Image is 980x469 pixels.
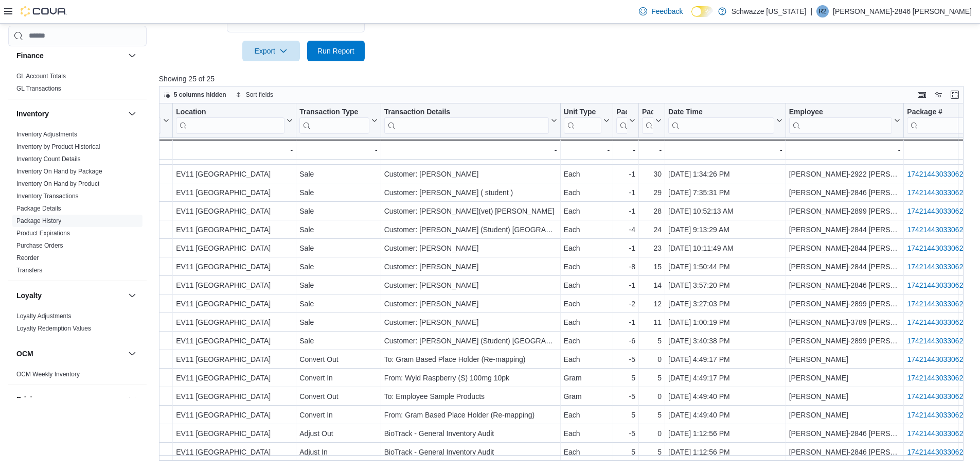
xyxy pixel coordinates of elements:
div: [DATE] 9:13:29 AM [668,223,782,236]
div: From: Gram Based Place Holder (Re-mapping) [384,409,557,421]
div: -1 [616,205,635,217]
div: Each [563,409,610,421]
h3: Inventory [16,109,49,119]
button: OCM [16,349,124,359]
div: [PERSON_NAME] [789,353,901,366]
div: EV11 [GEOGRAPHIC_DATA] [176,260,293,273]
div: Package # [907,107,977,117]
div: 23 [642,242,662,254]
div: EV11 [GEOGRAPHIC_DATA] [176,372,293,384]
div: EV11 [GEOGRAPHIC_DATA] [176,390,293,403]
a: Inventory Transactions [16,193,79,200]
a: GL Account Totals [16,73,66,80]
div: [DATE] 4:49:40 PM [668,390,782,403]
button: Loyalty [16,290,124,301]
div: Totals [19,144,169,156]
div: Wyld Raspberry (S) 100mg 10pk [20,279,169,291]
div: - [176,144,293,156]
span: Inventory Transactions [16,192,79,200]
span: Loyalty Redemption Values [16,324,91,333]
div: -1 [616,168,635,180]
button: Loyalty [126,289,138,302]
div: EV11 [GEOGRAPHIC_DATA] [176,186,293,199]
div: Wyld Raspberry (S) 100mg 10pk [20,186,169,199]
div: Employee [789,107,892,133]
span: R2 [818,5,826,18]
div: 28 [642,205,662,217]
div: Wyld Raspberry (S) 100mg 10pk [20,223,169,236]
div: Gram Based Place Holder (Re-mapping) [20,372,169,384]
div: [PERSON_NAME]-2846 [PERSON_NAME] [789,279,901,291]
div: Wyld Raspberry (S) 100mg 10pk [20,353,169,366]
a: 1742144303306246 [907,411,971,419]
div: [DATE] 4:49:17 PM [668,353,782,366]
div: Wyld Raspberry (S) 100mg 10pk [20,242,169,254]
div: [DATE] 3:27:03 PM [668,298,782,310]
span: OCM Weekly Inventory [16,370,80,378]
div: Finance [8,70,147,99]
div: [PERSON_NAME]-2922 [PERSON_NAME] [789,168,901,180]
div: Sale [299,316,377,328]
div: 0 [642,427,662,440]
button: Unit Type [563,107,610,133]
button: Enter fullscreen [949,89,961,101]
div: [PERSON_NAME]-2846 [PERSON_NAME] [789,186,901,199]
button: Transaction Type [299,107,377,133]
div: - [789,144,900,156]
a: 1742144303306246 [907,337,971,345]
div: Wyld Raspberry (S) 100mg 10pk [20,446,169,458]
a: Inventory On Hand by Product [16,180,99,187]
div: EV11 [GEOGRAPHIC_DATA] [176,168,293,180]
div: 5 [642,409,662,421]
div: -1 [616,279,635,291]
div: 5 [642,372,662,384]
span: 5 columns hidden [174,91,226,99]
div: Gram [563,372,610,384]
div: Convert In [299,372,377,384]
div: -1 [616,316,635,328]
div: 5 [616,372,635,384]
div: Location [176,107,284,117]
div: - [616,144,635,156]
div: [PERSON_NAME]-2844 [PERSON_NAME] [789,242,901,254]
div: Transaction Details [384,107,548,117]
div: Each [563,427,610,440]
div: -4 [616,223,635,236]
div: -1 [616,149,635,162]
span: Reorder [16,254,39,262]
div: Each [563,149,610,162]
a: Inventory Adjustments [16,131,77,138]
div: [PERSON_NAME]-2899 [PERSON_NAME] [789,298,901,310]
a: 1742144303306246 [907,170,971,178]
div: Package Quantity Change [616,107,627,117]
div: [PERSON_NAME]-2844 [PERSON_NAME] [789,260,901,273]
div: EV11 [GEOGRAPHIC_DATA] [176,446,293,458]
a: 1742144303306246 [907,392,971,401]
span: Inventory by Product Historical [16,143,100,151]
button: Package Quantity Change [616,107,635,133]
span: Package History [16,217,61,225]
a: Loyalty Adjustments [16,312,72,320]
div: EV11 [GEOGRAPHIC_DATA] [176,427,293,440]
button: Date Time [668,107,782,133]
div: [DATE] 1:12:56 PM [668,446,782,458]
div: Sale [299,186,377,199]
p: Showing 25 of 25 [159,74,972,84]
div: [PERSON_NAME]-2846 [PERSON_NAME] [789,446,901,458]
a: 1742144303306246 [907,263,971,271]
div: [PERSON_NAME]-2899 [PERSON_NAME] [789,335,901,347]
a: Reorder [16,254,39,262]
a: Package Details [16,205,61,212]
div: Convert Out [299,353,377,366]
span: Loyalty Adjustments [16,312,72,320]
div: Sale [299,168,377,180]
div: - [642,144,662,156]
div: BioTrack - General Inventory Audit [384,446,557,458]
div: Employee Sample Products [20,427,169,440]
span: Sort fields [246,91,273,99]
div: [DATE] 1:12:56 PM [668,427,782,440]
a: 1742144303306246 [907,429,971,438]
div: Each [563,316,610,328]
div: Wyld Raspberry (S) 100mg 10pk [20,168,169,180]
div: Sale [299,279,377,291]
